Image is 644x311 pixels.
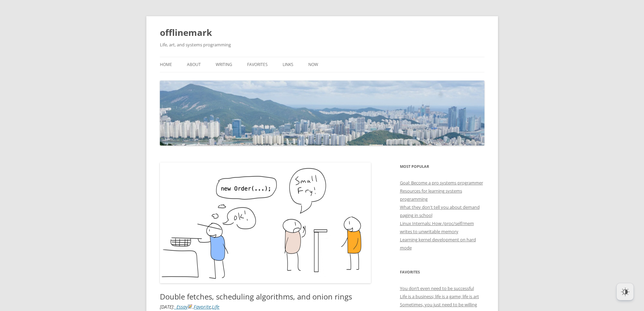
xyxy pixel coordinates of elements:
img: 📝 [188,304,192,309]
h1: Double fetches, scheduling algorithms, and onion rings [160,292,371,301]
img: offlinemark [160,81,484,146]
a: offlinemark [160,24,212,41]
a: Favorite [194,304,211,310]
a: About [187,57,201,72]
a: Goal: Become a pro systems programmer [400,180,483,186]
a: Writing [216,57,232,72]
a: _Essay [174,304,193,310]
a: Life [212,304,219,310]
a: Learning kernel development on hard mode [400,237,476,251]
h3: Favorites [400,268,484,276]
time: [DATE] [160,304,173,310]
a: Resources for learning systems programming [400,188,462,202]
a: What they don't tell you about demand paging in school [400,204,480,218]
a: Life is a business; life is a game; life is art [400,293,479,299]
h2: Life, art, and systems programming [160,41,484,49]
a: Now [308,57,318,72]
h3: Most Popular [400,162,484,171]
a: Favorites [247,57,268,72]
a: You don’t even need to be successful [400,285,474,291]
a: Sometimes, you just need to be willing [400,302,477,308]
a: Linux Internals: How /proc/self/mem writes to unwritable memory [400,220,474,235]
a: Links [283,57,293,72]
a: Home [160,57,172,72]
i: : , , [160,304,220,310]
